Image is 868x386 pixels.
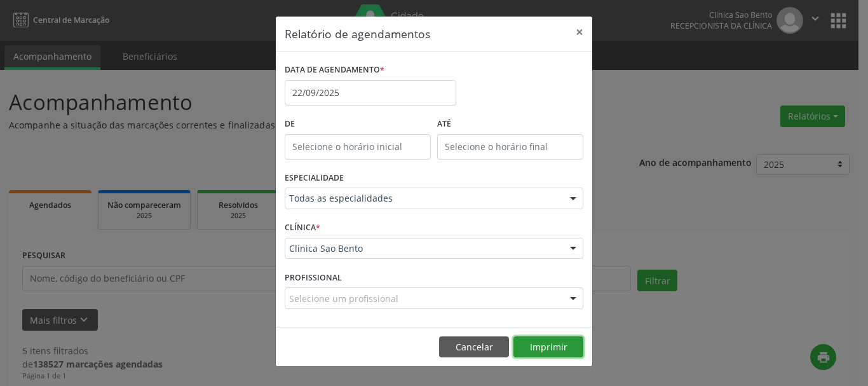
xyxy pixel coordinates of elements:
[289,192,557,205] span: Todas as especialidades
[567,17,592,48] button: Close
[437,114,583,134] label: ATÉ
[285,60,384,80] label: DATA DE AGENDAMENTO
[437,134,583,160] input: Selecione o horário final
[285,218,320,238] label: CLÍNICA
[285,169,344,188] label: ESPECIALIDADE
[289,242,557,255] span: Clinica Sao Bento
[285,80,456,106] input: Selecione uma data ou intervalo
[513,336,583,358] button: Imprimir
[285,134,431,160] input: Selecione o horário inicial
[289,292,398,305] span: Selecione um profissional
[285,268,342,287] label: PROFISSIONAL
[439,336,509,358] button: Cancelar
[285,114,431,134] label: De
[285,25,430,42] h5: Relatório de agendamentos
